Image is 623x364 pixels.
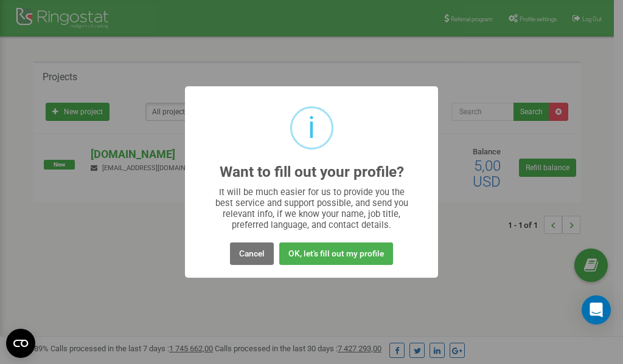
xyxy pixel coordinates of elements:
div: Open Intercom Messenger [582,295,611,325]
div: i [308,108,315,148]
button: Open CMP widget [6,329,35,358]
h2: Want to fill out your profile? [220,164,404,180]
div: It will be much easier for us to provide you the best service and support possible, and send you ... [209,187,414,230]
button: Cancel [230,242,274,265]
button: OK, let's fill out my profile [279,242,393,265]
